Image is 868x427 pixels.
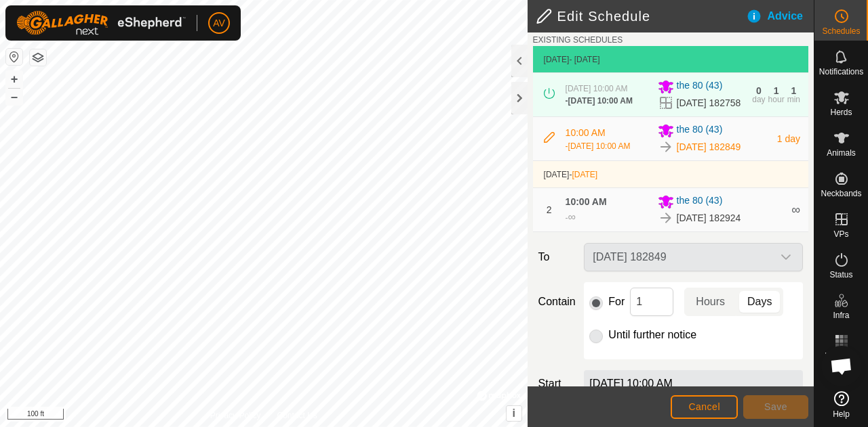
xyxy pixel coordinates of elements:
span: Help [833,410,850,418]
button: i [507,406,521,421]
label: Contain [533,294,579,310]
span: Days [747,294,772,310]
span: [DATE] [544,170,570,179]
span: [DATE] 10:00 AM [568,96,633,106]
div: Advice [746,8,814,24]
label: For [608,296,625,307]
span: [DATE] 10:00 AM [566,84,628,93]
button: Reset Map [6,49,22,65]
div: 0 [756,86,762,95]
span: [DATE] [572,170,597,179]
button: + [6,71,22,87]
span: - [DATE] [569,55,599,64]
div: day [752,95,765,104]
div: Open chat [821,346,862,386]
span: VPs [833,230,848,238]
span: Save [764,401,787,412]
div: min [787,95,800,104]
span: the 80 (43) [677,78,723,95]
span: 2 [547,204,552,215]
span: Infra [833,311,849,319]
span: 10:00 AM [566,127,606,138]
img: Gallagher Logo [16,11,186,35]
img: To [658,139,674,155]
div: 1 [774,86,779,95]
span: [DATE] 182849 [677,140,741,154]
a: Contact Us [277,409,317,422]
span: [DATE] 182758 [677,96,741,110]
span: - [569,170,597,179]
span: Cancel [688,401,720,412]
div: - [566,209,576,225]
span: [DATE] 10:00 AM [568,141,631,151]
span: i [512,407,515,419]
span: Status [829,271,852,279]
a: Help [814,386,868,424]
span: ∞ [791,203,800,217]
span: 10:00 AM [566,196,607,207]
div: 1 [791,86,796,95]
span: Notifications [819,68,863,76]
a: Privacy Policy [210,409,261,422]
span: ∞ [568,211,576,223]
button: Save [743,395,808,419]
span: [DATE] [544,55,570,64]
span: Herds [830,108,852,116]
button: – [6,89,22,105]
div: - [566,140,631,152]
img: To [658,210,674,226]
span: Heatmap [825,352,858,360]
label: Start [533,376,579,392]
span: the 80 (43) [677,194,723,210]
label: Until further notice [608,330,696,340]
span: Schedules [822,27,860,35]
span: [DATE] 182924 [677,211,741,225]
span: Hours [696,294,725,310]
div: - [566,95,633,107]
h2: Edit Schedule [536,8,746,24]
span: the 80 (43) [677,122,723,139]
label: To [533,243,579,271]
span: Neckbands [821,189,861,198]
span: AV [213,16,225,30]
label: EXISTING SCHEDULES [533,34,623,46]
span: Animals [827,149,856,157]
div: hour [768,95,785,104]
span: 1 day [777,133,800,144]
button: Cancel [671,395,738,419]
label: [DATE] 10:00 AM [589,378,672,389]
button: Map Layers [30,49,46,66]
